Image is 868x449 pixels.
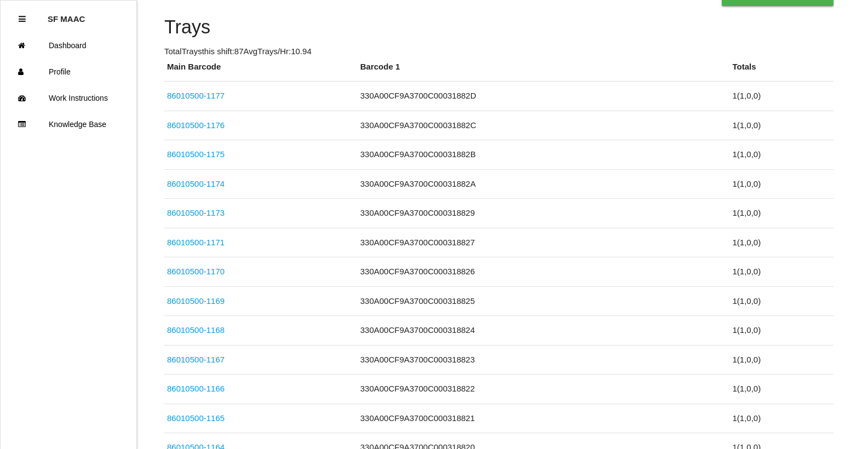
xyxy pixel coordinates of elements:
a: 86010500-1170 [167,267,225,276]
td: 1 ( 1 , 0 , 0 ) [729,316,833,346]
td: 1 ( 1 , 0 , 0 ) [729,286,833,316]
a: 86010500-1167 [167,355,225,364]
a: 86010500-1166 [167,384,225,393]
a: 86010500-1168 [167,325,225,335]
td: 330A00CF9A3700C000318821 [358,404,730,433]
td: 330A00CF9A3700C000318827 [358,228,730,257]
td: 330A00CF9A3700C000318825 [358,286,730,316]
td: 330A00CF9A3700C00031882C [358,111,730,140]
p: Total Trays this shift: 87 Avg Trays /Hr: 10.94 [164,45,833,58]
a: Dashboard [1,32,136,59]
td: 330A00CF9A3700C000318822 [358,375,730,404]
td: 330A00CF9A3700C00031882B [358,140,730,170]
div: Close [19,6,26,32]
td: 1 ( 1 , 0 , 0 ) [729,199,833,228]
a: 86010500-1173 [167,208,225,217]
td: 330A00CF9A3700C000318823 [358,345,730,375]
td: 330A00CF9A3700C00031882A [358,169,730,199]
td: 330A00CF9A3700C000318829 [358,199,730,228]
td: 1 ( 1 , 0 , 0 ) [729,228,833,257]
th: Totals [729,61,833,82]
a: 86010500-1175 [167,149,225,159]
td: 1 ( 1 , 0 , 0 ) [729,345,833,375]
td: 330A00CF9A3700C000318824 [358,316,730,346]
td: 1 ( 1 , 0 , 0 ) [729,111,833,140]
td: 1 ( 1 , 0 , 0 ) [729,169,833,199]
td: 330A00CF9A3700C00031882D [358,82,730,111]
a: 86010500-1177 [167,91,225,100]
a: 86010500-1165 [167,413,225,423]
td: 1 ( 1 , 0 , 0 ) [729,257,833,287]
td: 1 ( 1 , 0 , 0 ) [729,140,833,170]
a: 86010500-1171 [167,238,225,247]
p: SF MAAC [48,6,85,24]
td: 1 ( 1 , 0 , 0 ) [729,82,833,111]
a: 86010500-1169 [167,296,225,306]
a: 86010500-1174 [167,179,225,188]
a: Work Instructions [1,85,136,111]
th: Main Barcode [164,61,358,82]
a: Profile [1,59,136,85]
a: Knowledge Base [1,111,136,137]
td: 1 ( 1 , 0 , 0 ) [729,404,833,433]
td: 1 ( 1 , 0 , 0 ) [729,375,833,404]
td: 330A00CF9A3700C000318826 [358,257,730,287]
h4: Trays [164,17,833,38]
a: 86010500-1176 [167,120,225,130]
th: Barcode 1 [358,61,730,82]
